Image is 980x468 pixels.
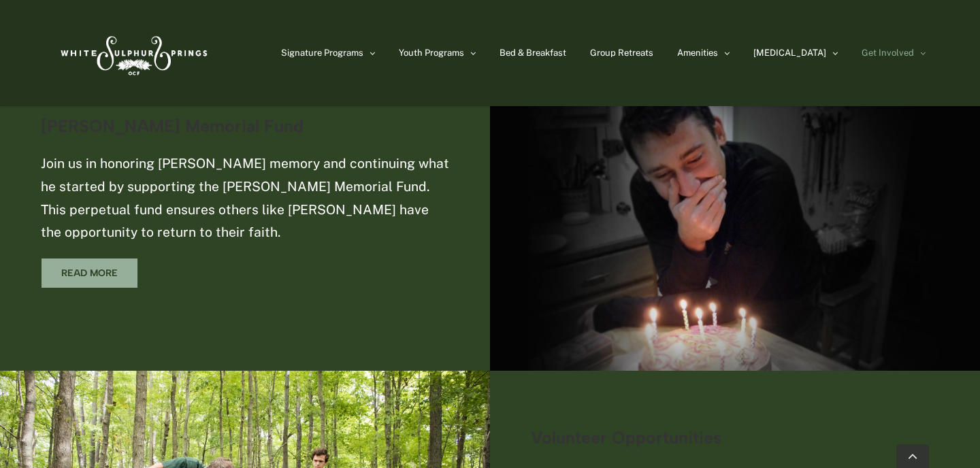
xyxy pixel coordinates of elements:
span: Group Retreats [590,48,653,57]
img: White Sulphur Springs Logo [54,21,211,85]
span: Bed & Breakfast [500,48,566,57]
a: Read More [41,258,138,288]
span: Amenities [677,48,718,57]
span: Read More [61,267,118,279]
span: Get Involved [862,48,914,57]
span: Signature Programs [281,48,363,57]
h3: [PERSON_NAME] Memorial Fund [41,117,449,135]
span: [MEDICAL_DATA] [753,48,826,57]
h3: Volunteer Opportunities [531,429,939,447]
p: Join us in honoring [PERSON_NAME] memory and continuing what he started by supporting the [PERSON... [41,152,449,244]
span: Youth Programs [399,48,464,57]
